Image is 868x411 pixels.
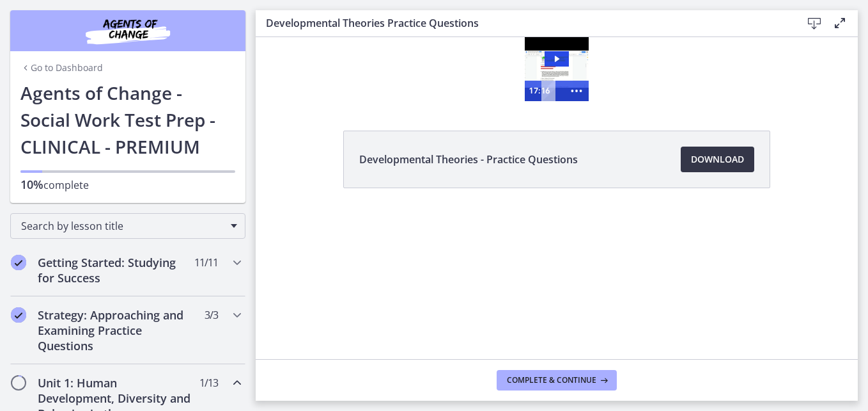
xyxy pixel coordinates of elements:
[10,213,245,239] div: Search by lesson title
[38,307,194,353] h2: Strategy: Approaching and Examining Practice Questions
[309,44,333,64] button: Show more buttons
[292,44,303,64] div: Playbar
[20,177,43,192] span: 10%
[194,255,218,270] span: 11 / 11
[256,37,858,101] iframe: Video Lesson
[359,152,578,167] span: Developmental Theories - Practice Questions
[20,61,103,74] a: Go to Dashboard
[20,79,235,160] h1: Agents of Change - Social Work Test Prep - CLINICAL - PREMIUM
[205,307,218,323] span: 3 / 3
[199,375,218,391] span: 1 / 13
[20,177,235,193] p: complete
[497,370,617,391] button: Complete & continue
[51,15,205,46] img: Agents of Change
[681,147,754,172] a: Download
[11,255,26,270] i: Completed
[266,15,781,31] h3: Developmental Theories Practice Questions
[691,152,744,167] span: Download
[38,255,194,286] h2: Getting Started: Studying for Success
[507,375,596,385] span: Complete & continue
[11,307,26,323] i: Completed
[21,219,224,233] span: Search by lesson title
